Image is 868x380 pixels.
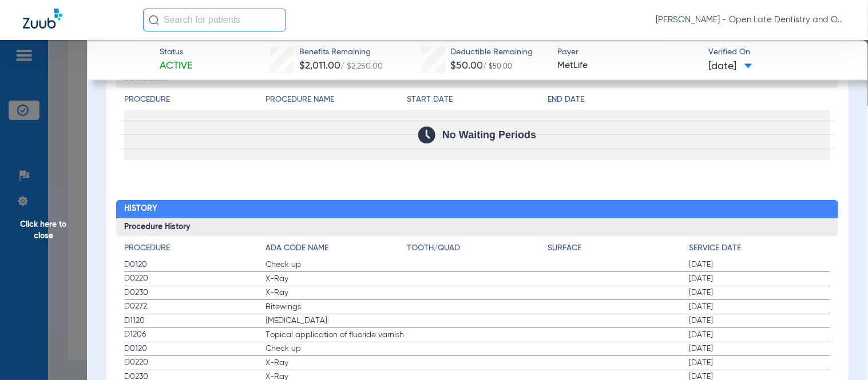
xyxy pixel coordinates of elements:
app-breakdown-title: Start Date [407,94,548,110]
span: Deductible Remaining [451,46,533,58]
app-breakdown-title: Tooth/Quad [407,242,548,258]
span: [DATE] [689,287,831,298]
span: Topical application of fluoride varnish [265,329,407,341]
span: D0220 [124,357,265,369]
span: / $50.00 [483,63,513,70]
span: Payer [558,46,699,58]
h4: Service Date [689,242,831,254]
span: [MEDICAL_DATA] [265,315,407,326]
span: Benefits Remaining [299,46,383,58]
span: D0120 [124,343,265,355]
span: Bitewings [265,301,407,313]
span: X-Ray [265,273,407,285]
h4: Procedure [124,94,265,106]
span: $50.00 [451,61,483,71]
span: [PERSON_NAME] - Open Late Dentistry and Orthodontics [656,14,845,26]
span: [DATE] [689,259,831,270]
input: Search for patients [143,9,286,31]
span: [DATE] [708,59,752,74]
span: D0230 [124,287,265,299]
img: Search Icon [149,15,159,25]
span: Check up [265,259,407,270]
span: $2,011.00 [299,61,340,71]
span: X-Ray [265,287,407,298]
img: Zuub Logo [23,9,62,29]
h4: Procedure [124,242,265,254]
h4: Tooth/Quad [407,242,548,254]
span: / $2,250.00 [340,62,383,70]
app-breakdown-title: Procedure [124,94,265,110]
h2: History [116,200,838,218]
span: Verified On [708,46,849,58]
span: Active [160,59,192,73]
span: D0272 [124,301,265,313]
h4: End Date [548,94,831,106]
span: D1120 [124,315,265,327]
app-breakdown-title: Service Date [689,242,831,258]
app-breakdown-title: Procedure [124,242,265,258]
span: D1206 [124,329,265,341]
app-breakdown-title: End Date [548,94,831,110]
h4: ADA Code Name [265,242,407,254]
span: [DATE] [689,273,831,285]
app-breakdown-title: ADA Code Name [265,242,407,258]
h4: Start Date [407,94,548,106]
span: [DATE] [689,315,831,326]
h4: Surface [548,242,689,254]
span: Check up [265,343,407,354]
span: Status [160,46,192,58]
span: [DATE] [689,329,831,341]
span: MetLife [558,59,699,73]
span: [DATE] [689,301,831,313]
h4: Procedure Name [265,94,407,106]
app-breakdown-title: Procedure Name [265,94,407,110]
img: Calendar [418,126,435,143]
span: D0120 [124,259,265,271]
span: [DATE] [689,343,831,354]
h3: Procedure History [116,218,838,237]
span: X-Ray [265,357,407,369]
app-breakdown-title: Surface [548,242,689,258]
iframe: Chat Widget [811,325,868,380]
span: [DATE] [689,357,831,369]
span: No Waiting Periods [442,129,536,141]
span: D0220 [124,273,265,285]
